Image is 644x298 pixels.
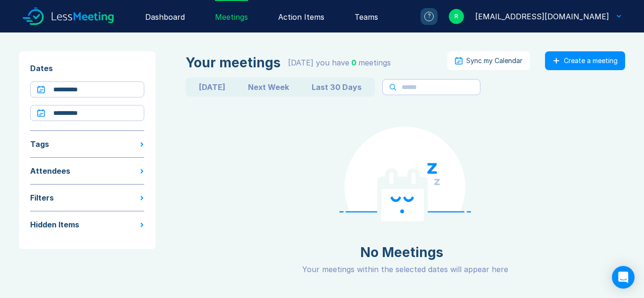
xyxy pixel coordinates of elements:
div: Sync my Calendar [466,57,522,64]
div: Attendees [30,165,70,177]
span: 0 [351,58,356,67]
button: Create a meeting [545,51,625,70]
button: Sync my Calendar [447,51,530,70]
div: registrar@foothillshockey.org [475,11,609,22]
div: Filters [30,192,54,203]
button: Last 30 Days [300,80,373,95]
button: Next Week [237,80,300,95]
button: [DATE] [188,80,237,95]
div: Hidden Items [30,219,79,230]
div: No Meetings [360,245,443,260]
div: [DATE] you have meeting s [288,57,391,68]
div: Open Intercom Messenger [612,266,635,289]
div: R [449,9,464,24]
div: Your meetings within the selected dates will appear here [302,264,508,275]
div: Your meetings [186,55,281,70]
a: ? [409,8,438,25]
div: Dates [30,63,144,74]
div: ? [424,12,434,21]
div: Tags [30,138,49,150]
div: Create a meeting [564,57,618,64]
